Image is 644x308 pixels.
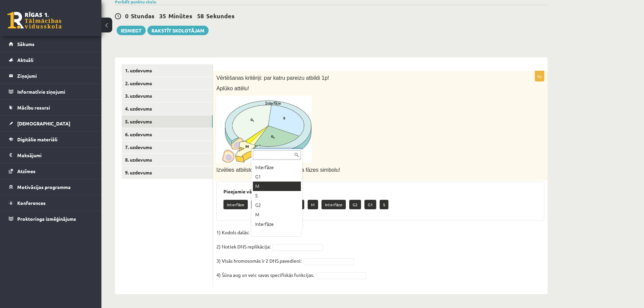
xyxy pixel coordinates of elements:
div: M [253,182,301,191]
div: G1 [253,172,301,182]
div: M [253,210,301,219]
div: Interfāze [253,163,301,172]
div: Interfāze [253,219,301,229]
div: S [253,191,301,200]
div: G2 [253,200,301,210]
